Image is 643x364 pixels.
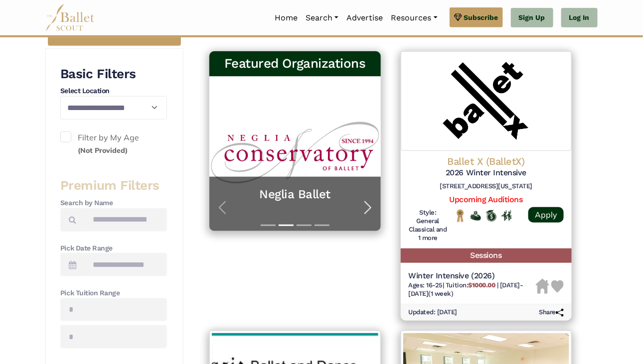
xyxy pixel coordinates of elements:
h4: Select Location [60,86,167,96]
img: Offers Scholarship [486,210,496,222]
img: National [455,209,466,222]
a: Subscribe [450,7,503,27]
h3: Premium Filters [60,177,167,194]
button: Slide 2 [279,220,294,231]
span: [DATE]-[DATE] (1 week) [409,281,523,297]
small: (Not Provided) [78,146,128,155]
a: Search [302,7,342,28]
a: Apply [528,207,564,223]
button: Slide 4 [315,220,329,231]
a: Advertise [342,7,387,28]
label: Filter by My Age [60,131,167,157]
h5: Sessions [401,248,572,263]
a: Log In [561,8,598,28]
h4: Search by Name [60,198,167,208]
img: In Person [501,210,512,221]
img: Housing Unavailable [536,279,549,294]
h6: Updated: [DATE] [409,308,458,317]
a: Sign Up [511,8,553,28]
h6: [STREET_ADDRESS][US_STATE] [409,182,564,191]
a: Neglia Ballet [219,187,371,202]
span: Subscribe [464,12,498,23]
h5: Winter Intensive (2026) [409,271,536,281]
button: Slide 3 [297,220,312,231]
h3: Basic Filters [60,66,167,83]
a: Home [271,7,302,28]
h6: Share [539,308,564,317]
b: $1000.00 [468,281,495,289]
a: Resources [387,7,441,28]
h3: Featured Organizations [217,55,373,72]
h6: | | [409,281,536,298]
img: Heart [551,280,564,293]
h4: Pick Date Range [60,243,167,253]
span: Ages: 16-25 [409,281,443,289]
span: Tuition: [446,281,497,289]
h5: 2026 Winter Intensive [409,168,564,178]
img: gem.svg [454,12,462,23]
h4: Pick Tuition Range [60,288,167,298]
h4: Ballet X (BalletX) [409,155,564,168]
img: Logo [401,51,572,151]
a: Upcoming Auditions [450,195,523,204]
h6: Style: General Classical and 1 more [409,209,448,243]
img: Offers Financial Aid [471,211,481,221]
input: Search by names... [84,208,167,232]
button: Slide 1 [261,220,276,231]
